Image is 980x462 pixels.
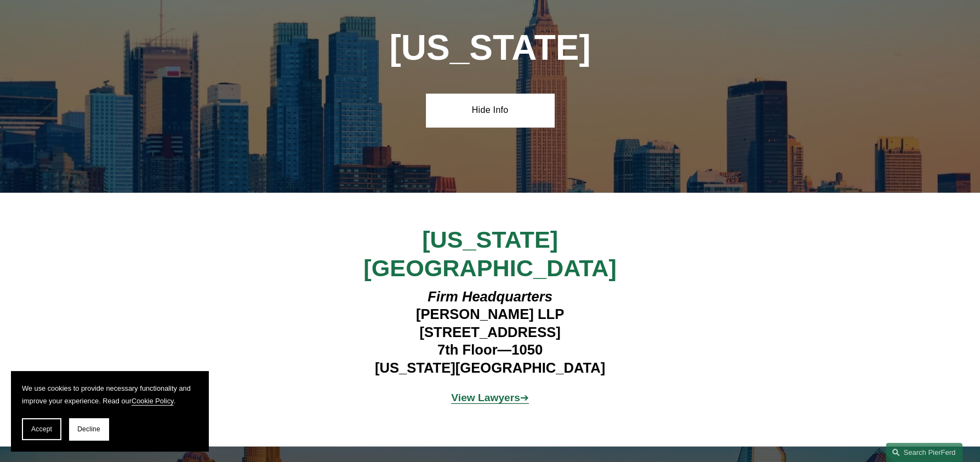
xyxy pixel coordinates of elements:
a: Hide Info [426,94,554,127]
section: Cookie banner [11,371,208,451]
span: [US_STATE][GEOGRAPHIC_DATA] [363,226,616,281]
button: Decline [69,418,109,440]
strong: View Lawyers [451,392,520,403]
span: ➔ [451,392,529,403]
p: We use cookies to provide necessary functionality and improve your experience. Read our . [22,382,197,407]
a: Cookie Policy [132,397,174,405]
em: Firm Headquarters [428,289,552,304]
h1: [US_STATE] [330,28,649,68]
a: Search this site [886,443,962,462]
a: View Lawyers➔ [451,392,529,403]
h4: [PERSON_NAME] LLP [STREET_ADDRESS] 7th Floor—1050 [US_STATE][GEOGRAPHIC_DATA] [330,288,649,377]
span: Decline [77,425,100,433]
span: Accept [31,425,52,433]
button: Accept [22,418,61,440]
